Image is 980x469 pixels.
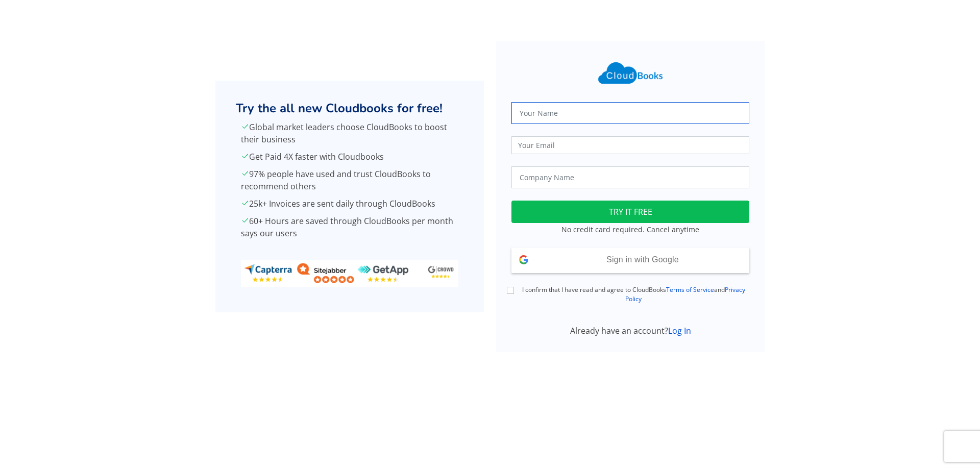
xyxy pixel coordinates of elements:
[666,285,714,294] a: Terms of Service
[241,151,458,163] p: Get Paid 4X faster with Cloudbooks
[511,102,749,124] input: Your Name
[592,56,669,90] img: Cloudbooks Logo
[668,325,691,336] a: Log In
[606,255,679,264] span: Sign in with Google
[241,168,458,192] p: 97% people have used and trust CloudBooks to recommend others
[518,285,749,304] label: I confirm that I have read and agree to CloudBooks and
[511,201,749,223] button: TRY IT FREE
[236,101,463,116] h2: Try the all new Cloudbooks for free!
[241,260,458,287] img: ratings_banner.png
[241,215,458,239] p: 60+ Hours are saved through CloudBooks per month says our users
[511,166,749,188] input: Company Name
[241,198,458,210] p: 25k+ Invoices are sent daily through CloudBooks
[511,136,749,154] input: Your Email
[505,325,755,337] div: Already have an account?
[625,285,745,303] a: Privacy Policy
[241,121,458,145] p: Global market leaders choose CloudBooks to boost their business
[561,225,699,234] small: No credit card required. Cancel anytime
